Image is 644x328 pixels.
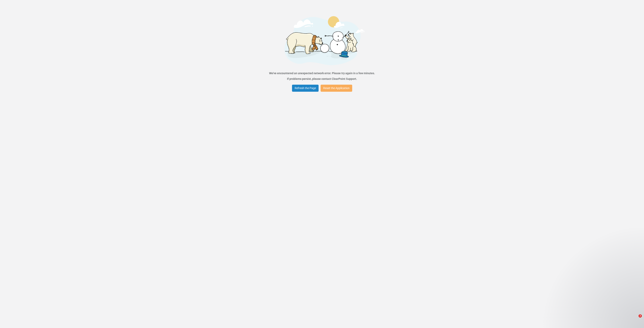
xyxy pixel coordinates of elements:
[639,314,642,318] span: 2
[277,10,367,70] img: Getting started
[292,85,319,92] button: Refresh the Page
[630,314,640,324] iframe: Intercom live chat
[321,85,352,92] button: Reset the Application
[269,70,375,82] div: We've encountered an unexpected network error. Please try again in a few minutes. If problems per...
